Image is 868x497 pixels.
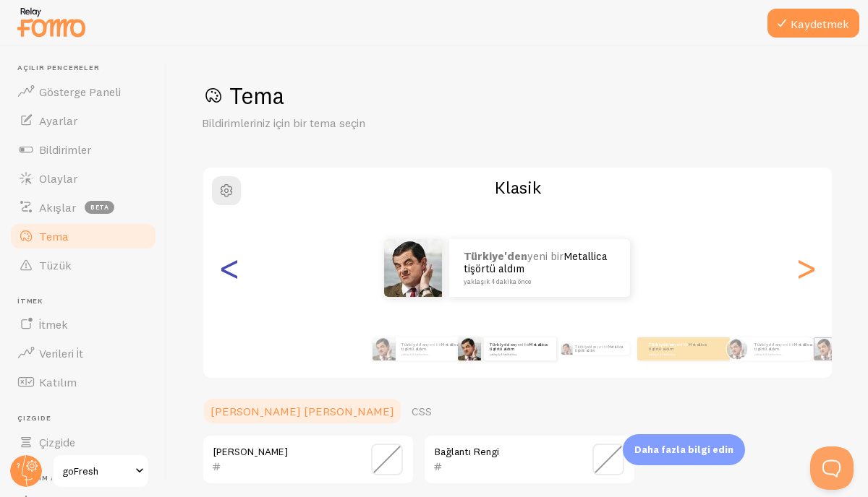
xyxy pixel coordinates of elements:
[202,397,403,425] a: [PERSON_NAME] [PERSON_NAME]
[221,216,238,320] div: Önceki slayt
[15,4,88,40] img: fomo-relay-logo-orange.svg
[218,243,242,292] font: <
[464,277,531,285] font: yaklaşık 4 dakika önce
[9,193,158,222] a: Akışlar beta
[754,342,780,347] font: Türkiye'den
[515,342,529,347] font: yeni bir
[62,464,98,477] font: goFresh
[561,343,573,355] img: Fomo
[39,200,76,215] font: Akışlar
[754,342,812,352] font: Metallica tişörtü aldım
[52,454,150,488] a: goFresh
[39,142,91,157] font: Bildirimler
[794,243,818,292] font: >
[649,353,676,355] font: yaklaşık 4 dakika önce
[464,249,527,263] font: Türkiye'den
[458,337,481,360] img: Fomo
[39,317,68,332] font: İtmek
[39,258,72,272] font: Tüzük
[39,113,77,128] font: Ayarlar
[623,434,745,465] div: Daha fazla bilgi edin
[575,345,597,349] font: Türkiye'den
[427,342,441,347] font: yeni bir
[649,342,707,352] font: Metallica tişörtü aldım
[17,63,100,72] font: Açılır pencereler
[597,345,608,349] font: yeni bir
[9,77,158,106] a: Gösterge Paneli
[403,397,441,425] a: CSS
[401,342,459,352] font: Metallica tişörtü aldım
[210,404,394,418] font: [PERSON_NAME] [PERSON_NAME]
[9,164,158,193] a: Olaylar
[527,249,563,263] font: yeni bir
[490,342,548,352] font: Metallica tişörtü aldım
[810,446,854,490] iframe: Help Scout Beacon - Açık
[674,342,689,347] font: yeni bir
[797,216,814,320] div: Sonraki slayt
[39,171,77,186] font: Olaylar
[727,338,748,359] img: Fomo
[9,368,158,397] a: Katılım
[9,106,158,135] a: Ayarlar
[412,404,432,418] font: CSS
[39,85,121,99] font: Gösterge Paneli
[649,342,674,347] font: Türkiye'den
[754,353,781,355] font: yaklaşık 4 dakika önce
[490,353,516,355] font: yaklaşık 4 dakika önce
[373,337,396,360] img: Fomo
[384,239,442,297] img: Fomo
[9,251,158,280] a: Tüzük
[39,435,75,449] font: Çizgide
[814,338,836,360] img: Fomo
[9,135,158,164] a: Bildirimler
[39,346,83,360] font: Verileri İt
[9,222,158,251] a: Tema
[202,116,365,130] font: Bildirimleriniz için bir tema seçin
[495,176,541,198] font: Klasik
[9,339,158,368] a: Verileri İt
[634,444,733,455] font: Daha fazla bilgi edin
[9,428,158,457] a: Çizgide
[490,342,515,347] font: Türkiye'den
[39,229,69,243] font: Tema
[464,249,608,275] font: Metallica tişörtü aldım
[575,345,623,353] font: Metallica tişörtü aldım
[9,310,158,339] a: İtmek
[780,342,794,347] font: yeni bir
[229,82,284,110] font: Tema
[401,353,428,355] font: yaklaşık 4 dakika önce
[401,342,427,347] font: Türkiye'den
[90,203,109,211] font: beta
[17,413,51,423] font: Çizgide
[17,296,43,306] font: İtmek
[39,375,77,389] font: Katılım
